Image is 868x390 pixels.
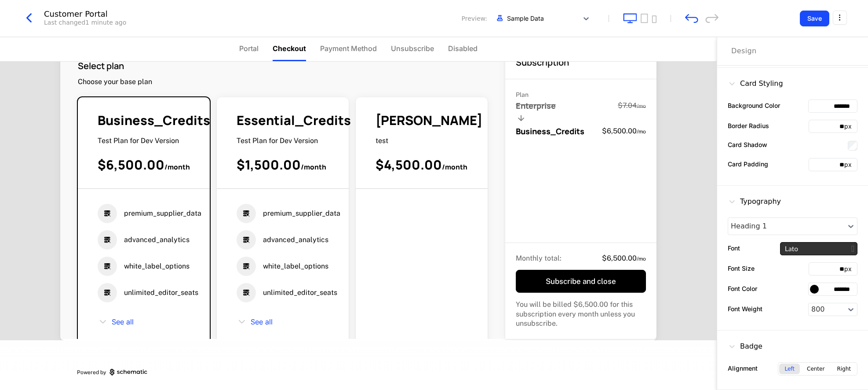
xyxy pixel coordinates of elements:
i: server-search [98,204,117,223]
span: $6,500.00 [602,254,646,262]
i: server-search [237,257,256,276]
span: Test Plan for Dev Version [98,136,179,145]
span: white_label_options [263,261,328,271]
i: server-search [237,204,256,223]
div: px [844,265,857,273]
a: Powered by [77,369,640,376]
label: Font Size [728,264,755,273]
span: advanced_analytics [263,235,328,245]
div: px [844,160,857,169]
div: Badge [728,341,762,352]
span: Portal [239,43,259,54]
button: Subscribe and close [516,270,646,293]
span: $1,500.00 [237,156,301,173]
div: Card Styling [728,78,783,89]
h3: Subscription [516,56,569,68]
span: premium_supplier_data [124,209,201,218]
span: [PERSON_NAME] [376,111,482,129]
span: See all [251,318,273,325]
div: Design [731,46,757,56]
div: Left [779,364,800,374]
div: redo [705,14,718,23]
span: advanced_analytics [124,235,190,245]
span: Essential_Credits [237,111,351,129]
span: premium_supplier_data [263,209,340,218]
span: Business_Credits [98,111,210,129]
span: Preview: [462,14,487,23]
label: Font Color [728,284,757,293]
span: Disabled [448,43,478,54]
div: Choose Sub Page [731,37,854,65]
div: Customer Portal [44,10,126,18]
label: Card Shadow [728,140,767,149]
div: Last changed 1 minute ago [44,18,126,27]
i: server-search [98,283,117,302]
button: tablet [641,13,648,23]
label: Font [728,243,740,253]
div: undo [685,14,698,23]
span: / month [164,162,190,172]
span: Payment Method [320,43,377,54]
label: Card Padding [728,159,768,169]
span: white_label_options [124,261,190,271]
div: Right [832,364,856,374]
i: arrow-down [516,113,526,123]
span: $6,500.00 [602,126,646,136]
i: chevron-down [237,316,247,327]
span: Monthly total : [516,254,562,262]
button: mobile [652,15,656,23]
span: Business_Credits [516,126,584,136]
i: chevron-down [98,316,108,327]
span: test [376,136,388,145]
sub: / mo [637,103,646,109]
i: server-search [237,230,256,250]
label: Alignment [728,364,758,373]
span: You will be billed $6,500.00 for this subscription every month unless you unsubscribe. [516,300,635,327]
label: Background Color [728,101,780,110]
div: px [844,122,857,131]
span: unlimited_editor_seats [263,288,337,298]
span: Enterprise [516,100,556,111]
button: desktop [623,13,637,23]
span: $7.04 [618,101,646,110]
span: Unsubscribe [391,43,434,54]
i: server-search [98,230,117,250]
sub: / mo [637,256,646,262]
h3: Select plan [78,60,152,72]
span: $6,500.00 [98,156,164,173]
p: Choose your base plan [78,77,152,87]
span: See all [112,318,134,325]
span: unlimited_editor_seats [124,288,198,298]
span: Powered by [77,369,106,376]
button: Select action [833,11,847,25]
div: Center [802,364,830,374]
div: Typography [728,196,781,207]
i: server-search [98,257,117,276]
span: Checkout [273,43,306,54]
span: / month [442,162,467,172]
span: Plan [516,91,529,98]
span: $4,500.00 [376,156,442,173]
sub: / mo [637,129,646,135]
span: Test Plan for Dev Version [237,136,318,145]
label: Font Weight [728,304,762,313]
i: server-search [237,283,256,302]
button: Save [800,11,829,26]
span: / month [301,162,326,172]
label: Border Radius [728,121,769,130]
